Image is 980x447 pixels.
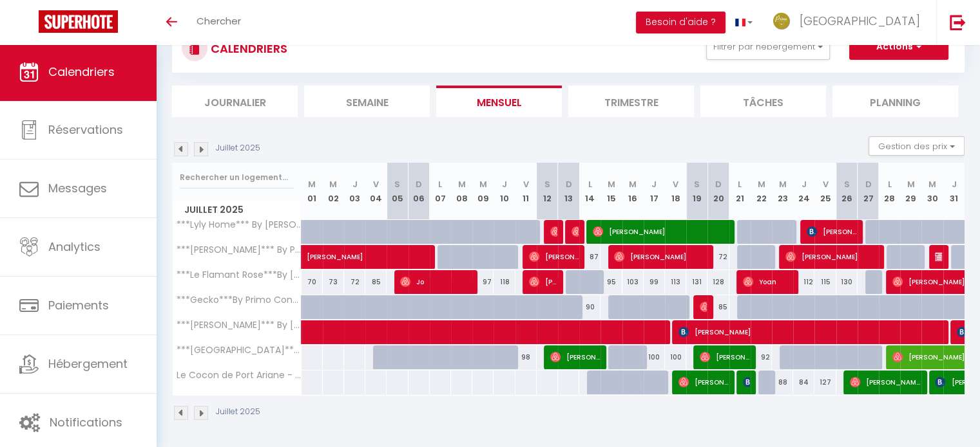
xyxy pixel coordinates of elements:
span: [PERSON_NAME] [807,219,856,244]
abbr: M [329,178,337,190]
div: 73 [323,270,344,294]
span: [PERSON_NAME] [614,244,706,269]
th: 09 [472,163,494,220]
abbr: V [523,178,529,190]
th: 31 [943,163,965,220]
abbr: L [438,178,442,190]
span: Calendriers [48,64,115,80]
li: Journalier [172,86,298,117]
th: 15 [600,163,622,220]
th: 21 [729,163,751,220]
div: 118 [494,270,515,294]
th: 25 [814,163,836,220]
span: ***[PERSON_NAME]*** By [PERSON_NAME] conciergerie [175,320,303,330]
abbr: S [394,178,400,190]
div: 113 [665,270,686,294]
th: 10 [494,163,515,220]
li: Trimestre [568,86,694,117]
abbr: M [458,178,466,190]
abbr: J [952,178,957,190]
abbr: D [416,178,422,190]
span: Messages [48,180,107,196]
div: 115 [814,270,836,294]
span: Jo [400,269,471,294]
div: 87 [579,245,600,269]
th: 19 [686,163,707,220]
span: [PERSON_NAME] [550,219,557,244]
th: 13 [558,163,579,220]
li: Tâches [700,86,826,117]
span: Notifications [50,414,122,430]
th: 14 [579,163,600,220]
img: logout [950,14,966,30]
abbr: M [308,178,316,190]
th: 22 [751,163,772,220]
div: 84 [793,370,814,394]
abbr: L [888,178,892,190]
button: Actions [849,34,948,60]
p: Juillet 2025 [216,142,260,154]
div: 98 [515,345,537,369]
span: [PERSON_NAME] [935,244,942,269]
th: 06 [408,163,430,220]
span: [PERSON_NAME] [785,244,878,269]
span: Paiements [48,297,109,313]
abbr: M [629,178,637,190]
span: Yoan [743,269,793,294]
li: Semaine [304,86,430,117]
div: 99 [644,270,665,294]
th: 28 [879,163,900,220]
th: 11 [515,163,537,220]
input: Rechercher un logement... [180,166,294,189]
abbr: M [608,178,615,190]
th: 01 [302,163,323,220]
span: [PERSON_NAME] [572,219,579,244]
abbr: L [588,178,592,190]
div: 85 [707,295,729,319]
div: 95 [600,270,622,294]
th: 24 [793,163,814,220]
li: Mensuel [436,86,562,117]
abbr: J [802,178,807,190]
div: 100 [644,345,665,369]
span: Juillet 2025 [173,201,301,219]
div: 72 [707,245,729,269]
span: ***Gecko***By Primo Conciergerie [175,295,303,305]
button: Gestion des prix [869,136,965,156]
th: 12 [537,163,558,220]
th: 30 [921,163,943,220]
div: 72 [344,270,365,294]
div: 128 [707,270,729,294]
span: [PERSON_NAME] [678,320,941,344]
abbr: J [502,178,507,190]
span: ***[PERSON_NAME]*** By Primo Conciergerie [175,245,303,255]
abbr: M [757,178,765,190]
span: ***[GEOGRAPHIC_DATA]*** BY [PERSON_NAME] [175,345,303,355]
span: [GEOGRAPHIC_DATA] [800,13,920,29]
span: [PERSON_NAME] [743,370,750,394]
abbr: J [651,178,657,190]
span: [PERSON_NAME]-Guia [700,345,749,369]
abbr: M [928,178,936,190]
th: 23 [772,163,793,220]
abbr: M [907,178,915,190]
span: [PERSON_NAME] [700,295,707,319]
span: [PERSON_NAME] [850,370,921,394]
th: 29 [900,163,921,220]
span: ***Lyly Home*** By [PERSON_NAME] Conciergerie [175,220,303,230]
div: 112 [793,270,814,294]
span: [PERSON_NAME] [550,345,600,369]
div: 85 [365,270,387,294]
abbr: D [865,178,871,190]
th: 18 [665,163,686,220]
abbr: M [479,178,487,190]
th: 08 [451,163,472,220]
div: 90 [579,295,600,319]
h3: CALENDRIERS [207,34,287,63]
th: 20 [707,163,729,220]
div: 127 [814,370,836,394]
abbr: S [694,178,700,190]
abbr: L [738,178,742,190]
th: 16 [622,163,644,220]
span: Réservations [48,122,123,138]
